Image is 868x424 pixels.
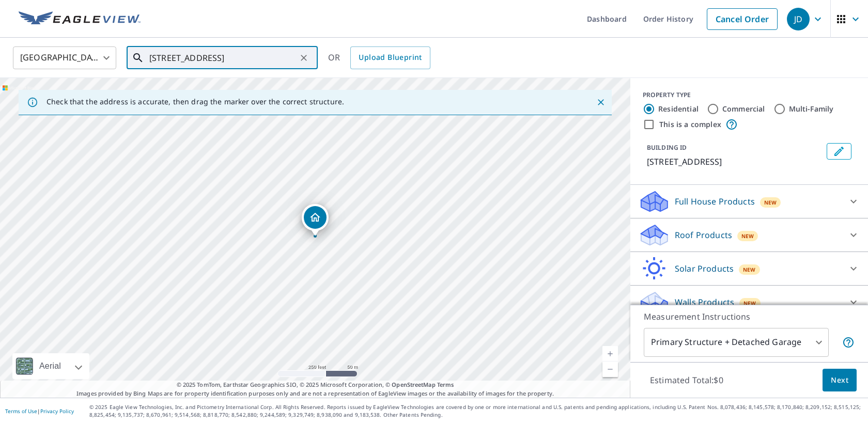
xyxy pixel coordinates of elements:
[639,290,860,315] div: Walls ProductsNew
[743,265,756,274] span: New
[823,369,857,392] button: Next
[594,96,608,109] button: Close
[602,346,618,362] a: Current Level 17, Zoom In
[787,8,810,30] div: JD
[149,43,297,72] input: Search by address or latitude-longitude
[40,407,74,415] a: Privacy Policy
[643,90,856,100] div: PROPERTY TYPE
[639,189,860,214] div: Full House ProductsNew
[297,51,311,65] button: Clear
[19,11,141,27] img: EV Logo
[302,204,329,236] div: Dropped pin, building 1, Residential property, 369 Gun Club Rd Woodland, WA 98674
[47,97,344,106] p: Check that the address is accurate, then drag the marker over the correct structure.
[675,296,734,308] p: Walls Products
[350,46,430,69] a: Upload Blueprint
[675,195,755,208] p: Full House Products
[842,336,855,349] span: Your report will include the primary structure and a detached garage if one exists.
[659,119,721,130] label: This is a complex
[13,43,116,72] div: [GEOGRAPHIC_DATA]
[827,143,851,160] button: Edit building 1
[743,299,756,307] span: New
[5,407,37,415] a: Terms of Use
[359,51,422,64] span: Upload Blueprint
[36,353,64,379] div: Aerial
[602,362,618,377] a: Current Level 17, Zoom Out
[177,381,454,389] span: © 2025 TomTom, Earthstar Geographics SIO, © 2025 Microsoft Corporation, ©
[764,198,777,207] span: New
[12,353,89,379] div: Aerial
[328,46,430,69] div: OR
[831,374,848,387] span: Next
[639,223,860,247] div: Roof ProductsNew
[707,8,778,30] a: Cancel Order
[741,232,754,240] span: New
[642,369,732,391] p: Estimated Total: $0
[647,155,823,168] p: [STREET_ADDRESS]
[644,328,829,357] div: Primary Structure + Detached Garage
[658,104,699,114] label: Residential
[89,403,863,419] p: © 2025 Eagle View Technologies, Inc. and Pictometry International Corp. All Rights Reserved. Repo...
[789,104,834,114] label: Multi-Family
[5,408,74,414] p: |
[392,381,435,388] a: OpenStreetMap
[675,229,732,241] p: Roof Products
[639,256,860,281] div: Solar ProductsNew
[437,381,454,388] a: Terms
[647,143,687,152] p: BUILDING ID
[644,310,855,323] p: Measurement Instructions
[722,104,765,114] label: Commercial
[675,262,734,275] p: Solar Products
